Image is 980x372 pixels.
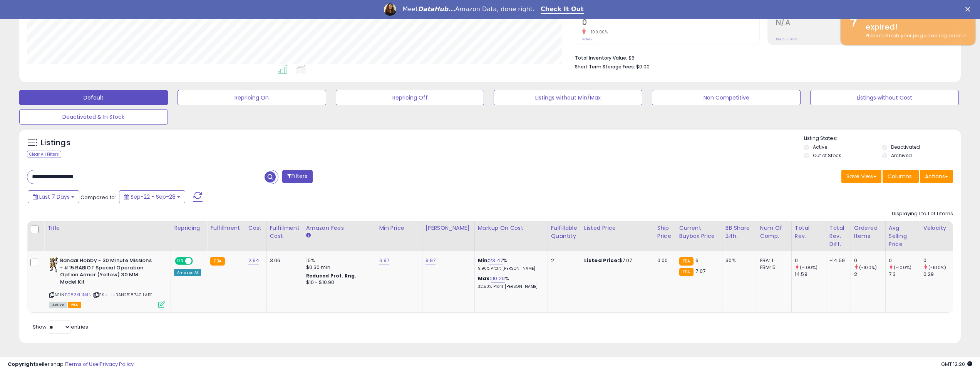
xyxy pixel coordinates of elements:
[923,271,955,278] div: 0.29
[800,264,818,271] small: (-100%)
[760,224,788,240] div: Num of Comp.
[854,257,885,264] div: 0
[636,63,650,70] span: $0.00
[248,257,260,264] a: 2.94
[889,224,917,248] div: Avg Selling Price
[586,29,608,35] small: -100.00%
[8,360,36,368] strong: Copyright
[894,264,911,271] small: (-100%)
[889,257,920,264] div: 0
[210,257,224,266] small: FBA
[19,109,168,125] button: Deactivated & In Stock
[28,190,79,203] button: Last 7 Days
[100,360,134,368] a: Privacy Policy
[892,210,953,218] div: Displaying 1 to 1 of 1 items
[804,135,961,142] p: Listing States:
[60,257,154,287] b: Bandai Hobby - 30 Minute Missions - #15 RABIOT Special Operation Option Armor (Yellow) 30 MM Mode...
[679,268,694,276] small: FBA
[65,292,92,298] a: B083KLJN4N
[760,257,786,264] div: FBA: 1
[282,170,312,183] button: Filters
[891,144,920,150] label: Deactivated
[426,224,471,232] div: [PERSON_NAME]
[379,257,390,264] a: 6.97
[39,193,70,201] span: Last 7 Days
[426,257,436,264] a: 9.97
[49,257,58,272] img: 411KT5G+D9L._SL40_.jpg
[575,53,947,62] li: $6
[810,90,959,105] button: Listings without Cost
[270,224,300,240] div: Fulfillment Cost
[306,232,311,239] small: Amazon Fees.
[306,264,370,271] div: $0.30 min
[965,7,973,12] div: Close
[859,264,877,271] small: (-100%)
[888,173,912,180] span: Columns
[795,257,826,264] div: 0
[813,152,841,159] label: Out of Stock
[489,257,503,264] a: 23.47
[541,5,584,14] a: Check It Out
[829,224,848,248] div: Total Rev. Diff.
[883,170,919,183] button: Columns
[478,266,542,271] p: 9.90% Profit [PERSON_NAME]
[306,279,370,286] div: $10 - $10.90
[829,257,845,264] div: -14.59
[575,63,635,70] b: Short Term Storage Fees:
[776,18,953,28] h2: N/A
[582,37,593,42] small: Prev: 2
[131,193,176,201] span: Sep-22 - Sep-28
[725,224,754,240] div: BB Share 24h.
[68,302,81,308] span: FBA
[860,10,970,32] div: Your session has expired!
[66,360,99,368] a: Terms of Use
[41,138,70,148] h5: Listings
[584,257,619,264] b: Listed Price:
[384,3,396,16] img: Profile image for Georgie
[402,5,534,13] div: Meet Amazon Data, done right.
[474,221,548,251] th: The percentage added to the cost of goods (COGS) that forms the calculator for Min & Max prices.
[652,90,801,105] button: Non Competitive
[941,360,972,368] span: 2025-10-9 12:20 GMT
[657,224,673,240] div: Ship Price
[776,37,797,42] small: Prev: 32.99%
[80,194,116,201] span: Compared to:
[860,32,970,40] div: Please refresh your page and log back in
[176,258,185,264] span: ON
[584,224,651,232] div: Listed Price
[891,152,912,159] label: Archived
[725,257,751,264] div: 30%
[494,90,642,105] button: Listings without Min/Max
[551,257,575,264] div: 2
[336,90,484,105] button: Repricing Off
[551,224,578,240] div: Fulfillable Quantity
[93,292,154,298] span: | SKU: HUBAN2518740 LABEL
[270,257,297,264] div: 3.06
[695,257,699,264] span: 6
[306,224,373,232] div: Amazon Fees
[174,269,201,276] div: Amazon AI
[174,224,204,232] div: Repricing
[491,275,505,282] a: 110.20
[854,271,885,278] div: 2
[210,224,241,232] div: Fulfillment
[795,271,826,278] div: 14.59
[841,170,881,183] button: Save View
[47,224,168,232] div: Title
[679,257,694,266] small: FBA
[928,264,946,271] small: (-100%)
[192,258,204,264] span: OFF
[923,224,952,232] div: Velocity
[584,257,648,264] div: $7.07
[49,302,67,308] span: All listings currently available for purchase on Amazon
[19,90,168,105] button: Default
[478,275,491,282] b: Max:
[854,224,882,240] div: Ordered Items
[178,90,326,105] button: Repricing On
[695,267,705,275] span: 7.07
[478,257,489,264] b: Min:
[760,264,786,271] div: FBM: 5
[33,323,88,330] span: Show: entries
[575,55,627,61] b: Total Inventory Value:
[478,224,544,232] div: Markup on Cost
